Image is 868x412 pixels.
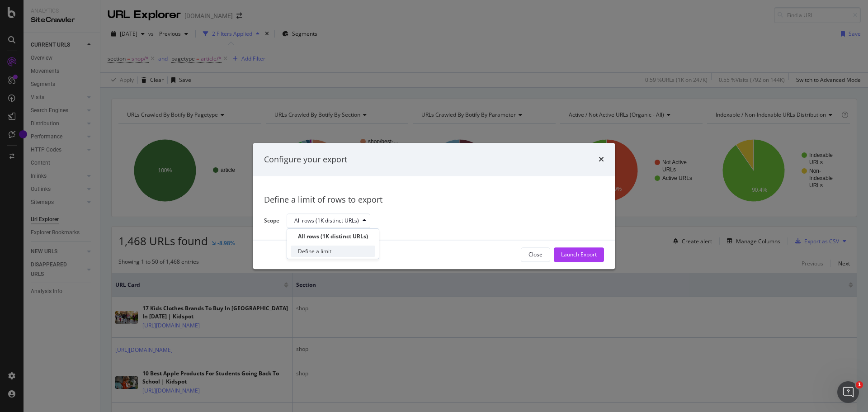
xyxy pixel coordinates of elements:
[253,143,615,269] div: modal
[264,194,604,206] div: Define a limit of rows to export
[837,381,859,403] iframe: Intercom live chat
[554,247,604,262] button: Launch Export
[298,232,368,240] div: All rows (1K distinct URLs)
[528,251,542,259] div: Close
[856,381,863,388] span: 1
[298,247,331,255] div: Define a limit
[521,247,550,262] button: Close
[294,218,359,224] div: All rows (1K distinct URLs)
[287,214,370,228] button: All rows (1K distinct URLs)
[264,217,279,227] label: Scope
[561,251,597,259] div: Launch Export
[264,154,347,166] div: Configure your export
[599,154,604,166] div: times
